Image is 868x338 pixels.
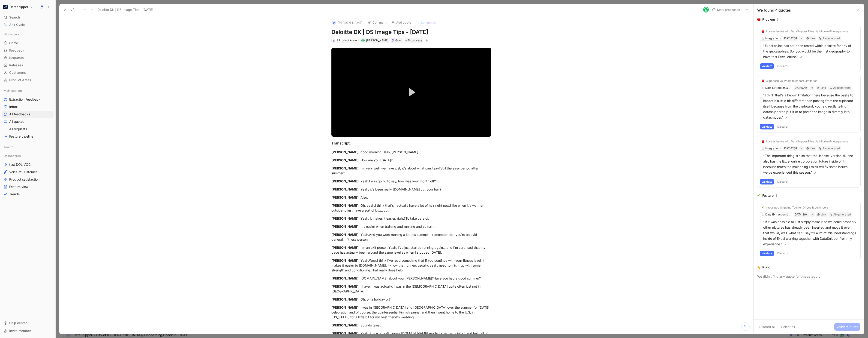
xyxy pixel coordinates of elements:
[776,63,789,69] button: Discard
[2,87,54,94] div: Main section
[762,193,774,198] div: Feature
[763,153,858,175] p: "The important thing is also that the license, version six one also has the Excel online corporat...
[9,22,25,28] span: Ask Cycle
[3,5,8,9] img: Datasnipper
[331,284,491,294] div: : I have, I was actually, I was in the [DEMOGRAPHIC_DATA] quite often just not in [GEOGRAPHIC_DATA].
[757,18,760,21] img: 🔴
[760,139,850,144] button: 🔴Access Issues with DataSnipper Files via Microsoft Integrations
[331,179,491,184] div: : Yeah.I was going to say, how was your month off?
[2,21,54,28] a: Ask Cycle
[757,194,760,197] img: 🌱
[421,21,437,25] span: Summarize
[9,134,33,139] span: Feature pipeline
[2,144,54,151] div: Team 1
[4,32,20,37] span: Workspace
[757,7,791,13] div: We found 4 quotes
[2,4,34,10] button: DatasnipperDatasnipper
[2,54,54,61] a: Requests
[331,233,359,237] mark: [PERSON_NAME]
[366,39,388,42] span: [PERSON_NAME]
[331,150,491,154] div: : good morning.Hello, [PERSON_NAME].
[9,104,18,109] span: Inbox
[2,133,54,140] a: Feature pipeline
[331,166,359,170] mark: [PERSON_NAME]
[766,30,848,33] div: Access Issues with DataSnipper Files via Microsoft Integrations
[389,19,413,26] button: Add quote
[331,245,491,255] div: : I'm an exit person.Yeah, I've just started running again… and I'm surprised that my pace has ac...
[2,31,54,38] div: Workspace
[405,38,423,43] div: To process
[777,17,779,22] div: 3
[395,38,402,43] div: Gong
[331,187,491,192] div: : Yeah, it's been really [DOMAIN_NAME] cut your hair?
[9,78,31,82] span: Product Areas
[4,88,22,93] span: Main section
[331,297,491,302] div: : Oh, on a holiday or?
[775,193,777,198] div: 1
[331,216,491,221] div: : Yeah, it makes it easier, right?To take care of.
[331,323,359,327] mark: [PERSON_NAME]
[2,183,54,190] a: Feature view
[757,323,777,331] button: Discard all
[2,144,54,152] div: Team 1
[776,124,789,129] button: Discard
[331,166,491,175] div: : I'm very well, we have just, it's about what can I say?Still the easy period after summer?
[2,47,54,54] a: Feedback
[331,224,359,228] mark: [PERSON_NAME]
[776,179,789,184] button: Discard
[9,55,24,60] span: Requests
[2,40,54,46] a: Home
[331,195,359,199] mark: [PERSON_NAME]
[762,30,764,33] img: 🔴
[762,140,764,143] img: 🔴
[2,152,54,198] div: Dashboardstest DOL VOCVoice of CustomerProduct satisfactionFeature viewTrends
[834,323,860,331] button: Validate quote
[9,184,28,189] span: Feature view
[331,331,359,335] mark: [PERSON_NAME]
[331,203,359,207] mark: [PERSON_NAME]
[9,119,24,124] span: All quotes
[331,258,491,273] div: : Yeah.Wow.I think I've read something that if you continue with your fitness level, it makes it ...
[331,276,491,281] div: : [DOMAIN_NAME] about you, [PERSON_NAME]?Have you had a good summer?
[2,327,54,334] div: Invite member
[2,87,54,140] div: Main sectionExtraction FeedbackInboxAll feedbacksAll quotesAll requestsFeature pipeline
[763,219,858,247] p: "If it was possible to just simply make it so we could probably other pictures has already been i...
[760,251,774,256] button: Validate
[365,19,389,26] button: Comment
[766,79,817,83] div: Clipboard vs. Paste to Import Limitation
[4,154,21,158] span: Dashboards
[331,158,359,162] mark: [PERSON_NAME]
[9,170,37,174] span: Voice of Customer
[9,127,27,131] span: All requests
[9,162,31,167] span: test DOL VOC
[331,150,359,154] mark: [PERSON_NAME]
[336,38,357,43] div: 3 Product Areas
[331,48,491,137] div: Video Player
[9,63,23,68] span: Releases
[331,203,491,213] div: : Oh, yeah.I think that's I actually have a lot of hair right now.I like when it's warmer outside...
[331,140,491,146] div: Transcript:
[9,321,27,325] span: Help center
[9,15,20,20] span: Search
[331,187,359,191] mark: [PERSON_NAME]
[408,38,422,43] span: To process
[9,192,20,197] span: Trends
[762,17,775,22] div: Problem
[762,80,764,82] img: 🔴
[785,116,788,119] img: pen.svg
[331,216,359,220] mark: [PERSON_NAME]
[9,97,40,102] span: Extraction Feedback
[9,41,18,45] span: Home
[362,39,364,42] img: avatar
[757,266,760,269] img: 👏
[401,82,422,103] button: Play Video
[776,251,789,256] button: Discard
[9,177,39,182] span: Product satisfaction
[814,171,817,174] img: pen.svg
[331,224,491,229] div: : It's easier when training and running and so forth.
[331,195,491,200] div: : Also.
[331,305,491,320] div: : I was in [GEOGRAPHIC_DATA] and [GEOGRAPHIC_DATA] over the summer for [DATE] celebration and of ...
[2,191,54,198] a: Trends
[9,112,30,117] span: All feedbacks
[763,92,858,120] p: "I think that's a known limitation there because the paste to import is a little bit different th...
